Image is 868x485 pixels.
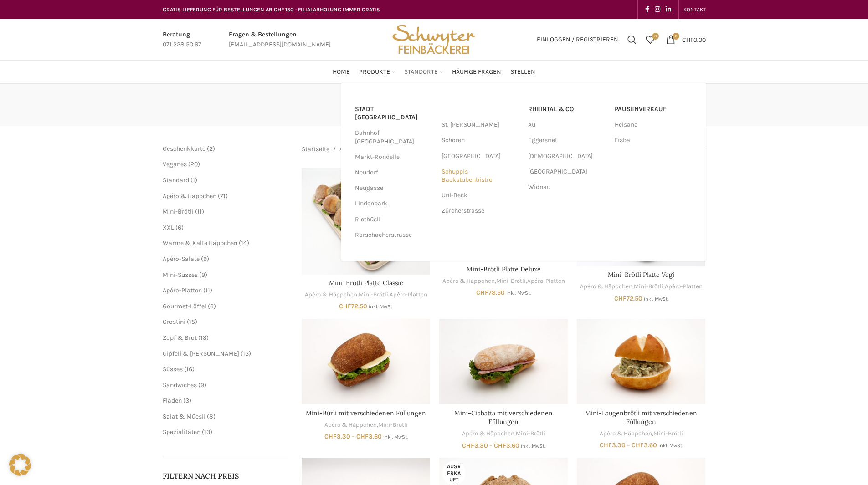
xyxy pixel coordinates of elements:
a: Standorte [404,63,443,81]
a: Sandwiches [163,381,197,389]
span: CHF [600,441,612,449]
a: KONTAKT [683,0,706,19]
div: , [439,429,568,438]
bdi: 3.60 [632,441,657,449]
a: Apéro & Häppchen [339,144,393,154]
a: Mini-Brötli Platte Vegi [608,271,674,279]
a: Mini-Brötli Platte Classic [302,168,430,275]
small: inkl. MwSt. [521,443,545,449]
small: inkl. MwSt. [369,304,393,310]
a: Infobox link [229,30,331,50]
span: Zopf & Brot [163,334,197,342]
a: Site logo [389,35,478,43]
a: [GEOGRAPHIC_DATA] [442,148,519,164]
span: 11 [205,286,210,294]
a: Spezialitäten [163,428,200,436]
div: , [577,429,705,438]
a: Warme & Kalte Häppchen [163,239,237,247]
a: Infobox link [163,30,201,50]
a: Apéro & Häppchen [442,277,495,286]
a: Stadt [GEOGRAPHIC_DATA] [355,102,432,125]
a: 0 [641,31,659,49]
a: Mini-Brötli Platte Classic [329,279,403,287]
span: Salat & Müesli [163,413,205,420]
a: Eggersriet [528,133,606,148]
div: Main navigation [158,63,710,81]
span: CHF [324,433,337,440]
span: 9 [201,271,205,279]
a: Instagram social link [652,3,663,16]
span: Häufige Fragen [452,68,501,77]
a: Mini-Brötli [163,208,194,215]
a: Mini-Brötli [516,429,545,438]
span: 13 [200,334,206,342]
a: Apéro & Häppchen [462,429,514,438]
small: inkl. MwSt. [506,290,531,296]
span: 13 [243,350,249,357]
a: Apéro-Platten [163,286,202,294]
span: 9 [203,255,207,263]
a: Apéro-Salate [163,255,200,263]
span: 2 [209,145,213,153]
a: Mini-Laugenbrötli mit verschiedenen Füllungen [577,319,705,404]
a: Home [333,63,350,81]
img: Bäckerei Schwyter [389,19,478,60]
span: 6 [210,302,214,310]
nav: Breadcrumb [302,144,435,154]
span: 0 [652,33,659,40]
span: CHF [476,289,488,296]
a: Facebook social link [642,3,652,16]
a: Neudorf [355,165,432,180]
div: Secondary navigation [679,0,710,19]
a: Häufige Fragen [452,63,501,81]
a: Markt-Rondelle [355,149,432,165]
a: Apéro & Häppchen [163,192,216,200]
small: inkl. MwSt. [644,296,668,302]
span: Home [333,68,350,77]
a: Apéro-Platten [527,277,565,286]
a: Mini-Brötli [496,277,526,286]
span: – [352,433,355,440]
div: Meine Wunschliste [641,31,659,49]
div: , , [577,282,705,291]
a: Einloggen / Registrieren [532,31,623,49]
span: Einloggen / Registrieren [537,36,618,43]
span: Süsses [163,365,183,373]
a: Suchen [623,31,641,49]
span: Crostini [163,318,185,326]
a: Gipfeli & [PERSON_NAME] [163,350,239,357]
a: 0 CHF0.00 [662,31,710,49]
span: Standard [163,176,189,184]
a: Pausenverkauf [615,102,692,117]
span: Standorte [404,68,438,77]
div: , , [302,291,430,299]
div: , , [439,277,568,286]
a: XXL [163,224,174,231]
bdi: 0.00 [682,36,706,43]
a: Linkedin social link [663,3,674,16]
a: Apéro & Häppchen [580,282,632,291]
span: CHF [632,441,644,449]
span: CHF [494,442,506,449]
span: 16 [186,365,192,373]
span: 3 [185,397,189,404]
a: Mini-Brötli [653,429,683,438]
a: Mini-Ciabatta mit verschiedenen Füllungen [454,409,553,426]
a: Apéro & Häppchen [324,421,377,429]
span: 0 [673,33,679,40]
a: Mini-Brötli [359,291,388,299]
span: CHF [356,433,369,440]
bdi: 72.50 [339,302,367,310]
a: Produkte [359,63,395,81]
a: [DEMOGRAPHIC_DATA] [528,148,606,164]
a: Apéro & Häppchen [305,291,357,299]
bdi: 72.50 [614,295,642,302]
span: Fladen [163,397,182,404]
